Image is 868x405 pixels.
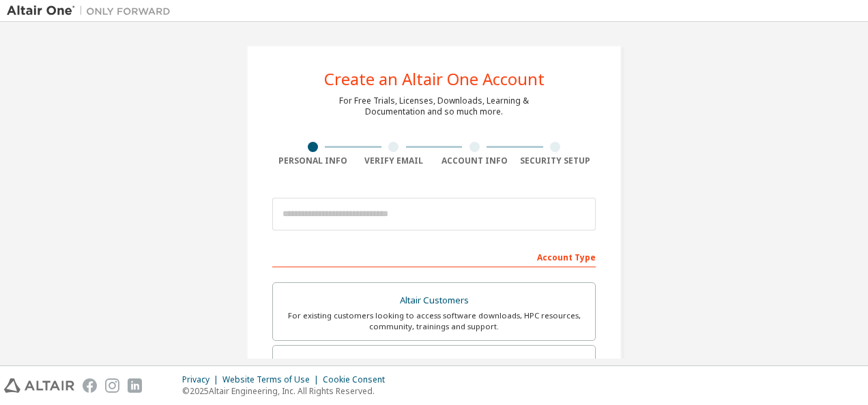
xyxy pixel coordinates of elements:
div: Create an Altair One Account [324,71,545,87]
p: © 2025 Altair Engineering, Inc. All Rights Reserved. [182,385,393,397]
img: instagram.svg [105,378,119,393]
div: Security Setup [515,155,596,166]
div: Personal Info [272,155,353,166]
img: altair_logo.svg [4,378,74,393]
div: For existing customers looking to access software downloads, HPC resources, community, trainings ... [281,310,587,332]
div: Verify Email [353,155,435,166]
div: Account Type [272,245,596,267]
img: linkedin.svg [128,378,142,393]
div: Account Info [434,155,515,166]
div: Website Terms of Use [222,374,323,385]
div: For Free Trials, Licenses, Downloads, Learning & Documentation and so much more. [339,95,529,117]
div: Altair Customers [281,291,587,310]
div: Privacy [182,374,222,385]
img: facebook.svg [83,378,97,393]
img: Altair One [7,4,177,18]
div: Students [281,354,587,373]
div: Cookie Consent [323,374,393,385]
